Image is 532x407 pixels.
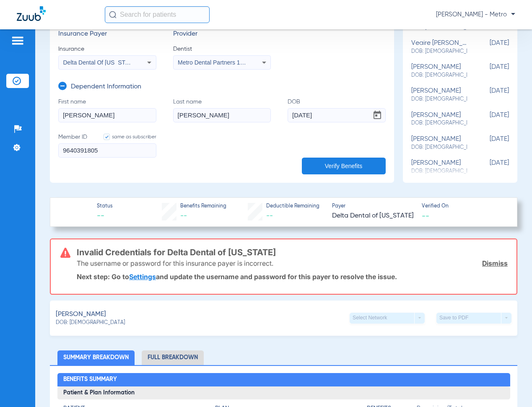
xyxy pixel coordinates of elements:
label: First name [58,98,156,122]
h3: Insurance Payer [58,30,156,39]
span: DOB: [DEMOGRAPHIC_DATA] [411,144,467,151]
span: Payer [332,203,414,210]
span: [DATE] [467,135,509,151]
span: [PERSON_NAME] - Metro [436,10,515,19]
button: Open calendar [369,107,386,124]
a: Settings [129,272,156,281]
input: DOBOpen calendar [288,108,386,122]
input: First name [58,108,156,122]
span: Status [97,203,113,210]
label: DOB [288,98,386,122]
input: Search for patients [105,6,210,23]
h2: Benefits Summary [57,373,510,386]
span: -- [97,211,113,221]
span: [DATE] [467,39,509,55]
span: Metro Dental Partners 1477819555 [178,59,270,66]
p: Next step: Go to and update the username and password for this payer to resolve the issue. [77,272,508,281]
li: Summary Breakdown [57,350,135,365]
img: hamburger-icon [11,36,24,46]
img: Zuub Logo [17,6,46,21]
span: [DATE] [467,111,509,127]
iframe: Chat Widget [490,367,532,407]
label: Member ID [58,133,156,158]
div: veaire [PERSON_NAME] [411,39,467,55]
label: Last name [173,98,271,122]
span: -- [180,213,187,219]
span: Delta Dental Of [US_STATE] [63,59,138,66]
button: Verify Benefits [302,158,386,174]
span: Dentist [173,45,271,53]
span: DOB: [DEMOGRAPHIC_DATA] [411,96,467,103]
div: [PERSON_NAME] [411,63,467,79]
h3: Patient & Plan Information [57,386,510,400]
h3: Provider [173,30,271,39]
span: [DATE] [467,63,509,79]
span: DOB: [DEMOGRAPHIC_DATA] [411,48,467,55]
label: same as subscriber [95,133,156,141]
span: Deductible Remaining [266,203,319,210]
h3: Invalid Credentials for Delta Dental of [US_STATE] [77,248,508,257]
img: error-icon [60,248,70,258]
span: Verified On [422,203,504,210]
span: DOB: [DEMOGRAPHIC_DATA] [411,119,467,127]
input: Member IDsame as subscriber [58,143,156,158]
span: Insurance [58,45,156,53]
span: DOB: [DEMOGRAPHIC_DATA] [411,72,467,79]
div: [PERSON_NAME] [411,159,467,175]
div: [PERSON_NAME] [411,135,467,151]
span: [DATE] [467,87,509,103]
li: Full Breakdown [142,350,204,365]
span: Delta Dental of [US_STATE] [332,211,414,221]
span: [DATE] [467,159,509,175]
span: -- [422,211,429,220]
a: Dismiss [482,259,508,267]
span: Benefits Remaining [180,203,226,210]
span: [PERSON_NAME] [56,309,106,320]
p: The username or password for this insurance payer is incorrect. [77,259,273,267]
div: [PERSON_NAME] [411,111,467,127]
span: -- [266,213,273,219]
div: [PERSON_NAME] [411,87,467,103]
img: Search Icon [109,11,117,18]
span: DOB: [DEMOGRAPHIC_DATA] [56,319,125,327]
input: Last name [173,108,271,122]
h3: Dependent Information [71,83,141,91]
